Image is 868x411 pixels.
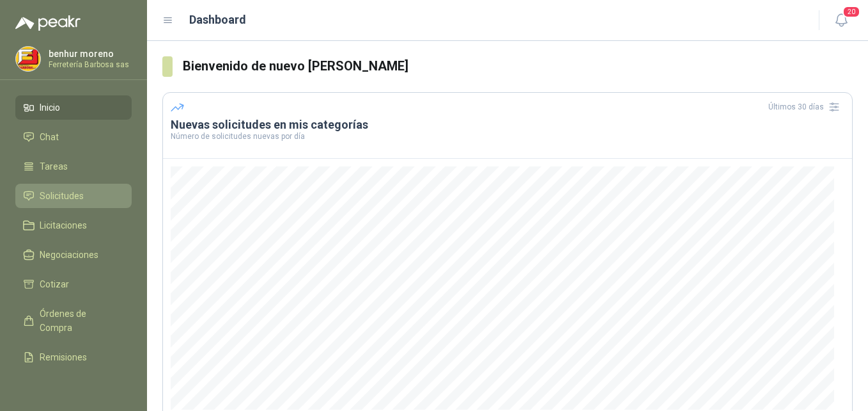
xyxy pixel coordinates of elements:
[171,133,844,140] p: Número de solicitudes nuevas por día
[49,49,129,58] p: benhur moreno
[768,97,844,117] div: Últimos 30 días
[40,277,69,291] span: Cotizar
[16,47,40,71] img: Company Logo
[15,302,132,340] a: Órdenes de Compra
[15,213,132,238] a: Licitaciones
[15,154,132,179] a: Tareas
[40,248,98,262] span: Negociaciones
[183,56,853,76] h3: Bienvenido de nuevo [PERSON_NAME]
[40,350,87,364] span: Remisiones
[15,125,132,149] a: Chat
[15,184,132,208] a: Solicitudes
[40,159,68,173] span: Tareas
[40,101,60,115] span: Inicio
[40,130,59,144] span: Chat
[15,95,132,120] a: Inicio
[15,345,132,369] a: Remisiones
[15,272,132,296] a: Cotizar
[40,189,84,203] span: Solicitudes
[40,380,96,394] span: Configuración
[189,11,246,29] h1: Dashboard
[15,15,81,31] img: Logo peakr
[40,218,87,232] span: Licitaciones
[830,9,853,32] button: 20
[171,117,844,133] h3: Nuevas solicitudes en mis categorías
[40,307,120,335] span: Órdenes de Compra
[15,243,132,267] a: Negociaciones
[49,61,129,68] p: Ferretería Barbosa sas
[842,6,860,18] span: 20
[15,375,132,399] a: Configuración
